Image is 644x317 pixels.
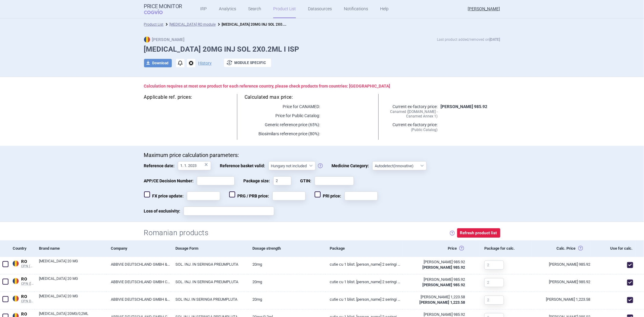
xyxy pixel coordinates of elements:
span: Loss of exclusivity: [144,207,184,216]
img: Romania [13,261,19,267]
strong: [PERSON_NAME] 1,223.58 [419,300,465,305]
p: Biosimilars reference price (80%): [245,131,320,137]
div: Company [106,240,171,257]
span: CPN (MoH) [21,264,34,268]
input: APP/CE Decision Number: [197,176,235,185]
div: Price [402,240,480,257]
strong: [PERSON_NAME] 985.92 [422,265,465,270]
p: Last product added/removed on [437,37,500,43]
strong: [PERSON_NAME] 985.92 [422,283,465,287]
strong: Calculation requires at most one product for each reference country , please check products from ... [144,84,390,88]
div: [PERSON_NAME] 985.92 [407,277,465,282]
a: SOL. INJ. IN SERINGA PREUMPLUTA [171,257,248,272]
a: [PERSON_NAME] 985.92 [531,274,591,289]
span: RO [21,312,34,317]
span: (Public Catalog) [386,128,437,132]
a: 20mg [248,257,325,272]
a: Cutie cu 1 blist. [PERSON_NAME] 2 seringi preumplute (0,2 ml solutie sterila) si doua tampoane cu... [325,274,403,289]
a: 20mg [248,292,325,307]
a: Product List [144,22,164,27]
div: Use for calc. [591,240,636,257]
p: Price for Public Catalog: [245,113,320,119]
img: RO [144,37,150,43]
a: ABBVIE DEUTSCHLAND GMBH & CO. KG [106,292,171,307]
span: RO [21,259,34,264]
a: ABBVIE DEUTSCHLAND GMBH & CO. KG [106,257,171,272]
div: Calc. Price [531,240,591,257]
input: PRI price: [344,191,378,200]
select: Reference basket valid: [268,161,316,170]
input: Loss of exclusivity: [184,207,274,216]
a: [MEDICAL_DATA] 20 MG [39,276,106,287]
a: Cutie cu 1 blist. [PERSON_NAME] 2 seringi preumplute (0,2 ml solutie sterila) si doua tampoane cu... [325,292,403,307]
a: Price MonitorCOGVIO [144,3,182,15]
img: Romania [13,296,19,302]
span: Reference basket valid: [220,161,268,170]
a: 20mg [248,274,325,289]
span: RO [21,277,34,282]
select: Medicine Category: [372,161,427,170]
strong: [PERSON_NAME] 985.92 [441,104,487,109]
a: [PERSON_NAME] 985.92 [531,257,591,272]
p: Current ex-factory price: [386,104,437,119]
p: Price for CANAMED: [245,104,320,110]
span: PRI price: [315,191,344,200]
input: GTIN: [315,176,354,185]
span: Canamed ([DOMAIN_NAME] - Canamed Annex 1) [386,110,437,119]
div: × [205,161,208,168]
button: Module specific [224,59,271,67]
strong: [DATE] [490,37,500,42]
span: RO [21,294,34,299]
div: Dosage Form [171,240,248,257]
a: [MEDICAL_DATA] RO module [170,22,216,27]
a: ROROCPN (MoH) [11,258,34,268]
a: ABBVIE DEUTSCHLAND GMBH CO. KG [106,274,171,289]
strong: Price Monitor [144,3,182,9]
div: Country [11,240,34,257]
span: APP/CE Decision Number: [144,176,197,185]
abbr: Ex-Factory without VAT from source [407,259,465,270]
span: Package size: [244,176,273,185]
input: PRG / PRB price: [272,191,306,200]
div: [PERSON_NAME] 985.92 [407,259,465,265]
a: [MEDICAL_DATA] 20 MG [39,258,106,269]
span: Reference date: [144,161,178,170]
input: 2 [484,296,504,305]
a: [MEDICAL_DATA] 20 MG [39,293,106,304]
p: Maximum price calculation parameters: [144,152,500,158]
a: [PERSON_NAME] 1,223.58 [531,292,591,307]
div: Package for calc. [480,240,531,257]
img: Romania [13,278,19,284]
a: Cutie cu 1 blist. [PERSON_NAME] 2 seringi preumplute (0,2 ml solutie sterila) si doua tampoane cu... [325,257,403,272]
abbr: Ex-Factory without VAT from source [407,294,465,305]
strong: [PERSON_NAME] [144,37,185,42]
li: Humira RO module [164,21,216,27]
p: Current ex-factory price: [386,122,437,132]
li: Product List [144,21,164,27]
li: HUMIRA 20MG INJ SOL 2X0.2ML I ISP [216,21,288,27]
h5: Applicable ref. prices: [144,94,229,101]
span: CPN Drafts (MoH) [21,299,34,303]
a: SOL. INJ. IN SERINGA PREUMPLUTA [171,274,248,289]
div: Dosage strength [248,240,325,257]
button: History [198,61,212,65]
input: 2 [484,278,504,287]
a: SOL INJ. IN SERINGA PREUMPLUTA [171,292,248,307]
a: ROROCPN ([DOMAIN_NAME]) [11,276,34,286]
span: CPN ([DOMAIN_NAME]) [21,282,34,286]
input: Reference date:× [178,161,211,170]
div: Brand name [34,240,106,257]
input: 2 [484,261,504,270]
button: Refresh product list [457,228,500,238]
strong: [MEDICAL_DATA] 20MG INJ SOL 2X0.2ML I ISP [222,21,300,27]
button: Download [144,59,172,67]
h2: Romanian products [144,228,209,238]
span: Medicine Category: [332,161,372,170]
div: [PERSON_NAME] 1,223.58 [407,294,465,300]
span: PRG / PRB price: [229,191,272,200]
span: COGVIO [144,9,171,14]
div: Package [325,240,403,257]
a: ROROCPN Drafts (MoH) [11,293,34,303]
input: FX price update: [187,191,220,200]
p: Generic reference price (65%): [245,122,320,128]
